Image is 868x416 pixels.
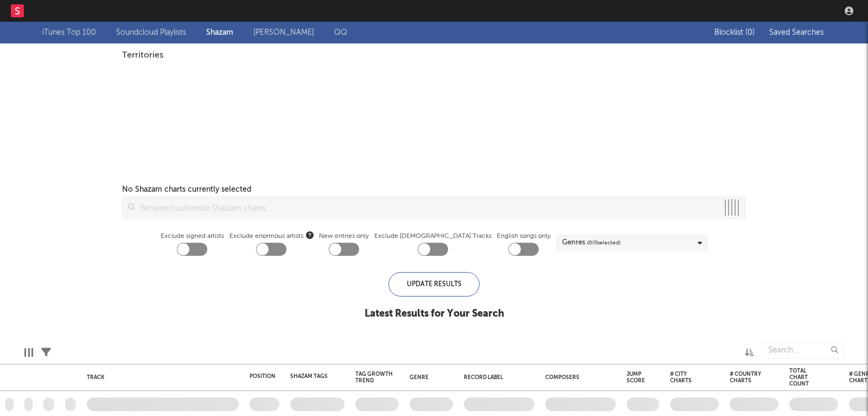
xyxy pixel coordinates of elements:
[714,29,755,36] span: Blocklist
[769,29,826,36] span: Saved Searches
[562,236,621,249] div: Genres
[253,26,314,39] a: [PERSON_NAME]
[410,374,448,381] div: Genre
[766,28,826,37] button: Saved Searches
[122,183,251,196] div: No Shazam charts currently selected
[229,230,314,243] span: Exclude enormous artists
[306,230,314,240] button: Exclude enormous artists
[41,337,51,368] div: Filters
[365,307,504,320] div: Latest Results for Your Search
[355,371,393,384] div: Tag Growth Trend
[161,230,224,243] label: Exclude signed artists
[545,374,610,381] div: Composers
[587,236,621,249] span: ( 0 / 0 selected)
[789,368,822,387] div: Total Chart Count
[670,371,703,384] div: # City Charts
[334,26,347,39] a: QQ
[319,230,369,243] label: New entries only
[42,26,96,39] a: iTunes Top 100
[762,342,844,358] input: Search...
[122,49,746,62] div: Territories
[290,373,328,380] div: Shazam Tags
[388,272,480,297] div: Update Results
[250,373,276,380] div: Position
[745,29,755,36] span: ( 0 )
[730,371,762,384] div: # Country Charts
[497,230,551,243] label: English songs only
[627,371,645,384] div: Jump Score
[24,337,33,368] div: Edit Columns
[87,374,233,381] div: Track
[464,374,529,381] div: Record Label
[116,26,186,39] a: Soundcloud Playlists
[135,197,718,218] input: Browse/customize Shazam charts...
[374,230,492,243] label: Exclude [DEMOGRAPHIC_DATA] Tracks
